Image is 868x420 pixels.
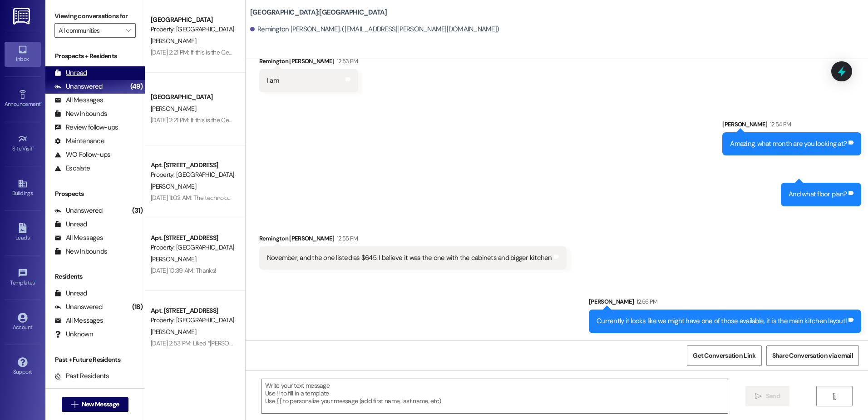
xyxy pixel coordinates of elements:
[151,255,196,263] span: [PERSON_NAME]
[766,345,859,366] button: Share Conversation via email
[259,56,358,69] div: Remington [PERSON_NAME]
[151,243,235,252] div: Property: [GEOGRAPHIC_DATA]
[693,351,755,360] span: Get Conversation Link
[151,306,235,315] div: Apt. [STREET_ADDRESS]
[5,265,41,290] a: Templates •
[335,56,358,66] div: 12:53 PM
[5,310,41,335] a: Account
[267,253,552,263] div: November, and the one listed as $645. I believe it was the one with the cabinets and bigger kitchen
[54,289,87,298] div: Unread
[589,297,861,310] div: [PERSON_NAME]
[267,76,279,85] div: I am
[54,247,107,256] div: New Inbounds
[597,316,847,326] div: Currently it looks like we might have one of those available, it is the main kitchen layout!
[54,220,87,229] div: Unread
[45,355,145,365] div: Past + Future Residents
[130,204,145,218] div: (31)
[730,139,847,149] div: Amazing, what month are you looking at?
[766,391,780,401] span: Send
[250,8,387,17] b: [GEOGRAPHIC_DATA]: [GEOGRAPHIC_DATA]
[62,397,129,412] button: New Message
[54,316,103,325] div: All Messages
[54,164,90,173] div: Escalate
[151,116,637,124] div: [DATE] 2:21 PM: If this is the Central Park apartments number, please call me back, there is an i...
[5,131,41,156] a: Site Visit •
[687,345,761,366] button: Get Conversation Link
[151,15,235,25] div: [GEOGRAPHIC_DATA]
[54,233,103,243] div: All Messages
[54,136,104,146] div: Maintenance
[33,144,34,150] span: •
[722,120,861,132] div: [PERSON_NAME]
[45,51,145,61] div: Prospects + Residents
[54,206,103,215] div: Unanswered
[151,48,637,56] div: [DATE] 2:21 PM: If this is the Central Park apartments number, please call me back, there is an i...
[755,393,762,400] i: 
[54,330,93,339] div: Unknown
[126,27,131,34] i: 
[54,371,109,381] div: Past Residents
[151,182,196,190] span: [PERSON_NAME]
[40,100,42,106] span: •
[5,355,41,379] a: Support
[151,37,196,45] span: [PERSON_NAME]
[13,8,32,25] img: ResiDesk Logo
[151,194,299,202] div: [DATE] 11:02 AM: The technologically impaired apologizes.
[45,272,145,281] div: Residents
[745,386,789,406] button: Send
[151,160,235,170] div: Apt. [STREET_ADDRESS]
[5,176,41,200] a: Buildings
[54,109,107,119] div: New Inbounds
[54,95,103,105] div: All Messages
[54,302,103,312] div: Unanswered
[259,234,567,246] div: Remington [PERSON_NAME]
[35,278,36,285] span: •
[71,401,78,408] i: 
[54,82,103,91] div: Unanswered
[250,25,499,34] div: Remington [PERSON_NAME]. ([EMAIL_ADDRESS][PERSON_NAME][DOMAIN_NAME])
[634,297,658,306] div: 12:56 PM
[151,92,235,102] div: [GEOGRAPHIC_DATA]
[151,105,196,113] span: [PERSON_NAME]
[151,315,235,325] div: Property: [GEOGRAPHIC_DATA]
[772,351,853,360] span: Share Conversation via email
[54,9,136,23] label: Viewing conversations for
[335,234,358,243] div: 12:55 PM
[5,220,41,245] a: Leads
[831,393,838,400] i: 
[151,25,235,34] div: Property: [GEOGRAPHIC_DATA]
[54,68,87,78] div: Unread
[151,170,235,180] div: Property: [GEOGRAPHIC_DATA]
[59,23,121,38] input: All communities
[45,189,145,199] div: Prospects
[151,266,216,275] div: [DATE] 10:39 AM: Thanks!
[128,80,145,94] div: (49)
[54,123,118,132] div: Review follow-ups
[151,328,196,336] span: [PERSON_NAME]
[789,190,847,199] div: And what floor plan?
[82,400,119,409] span: New Message
[768,120,791,129] div: 12:54 PM
[130,300,145,314] div: (18)
[5,42,41,66] a: Inbox
[54,150,110,160] div: WO Follow-ups
[151,233,235,243] div: Apt. [STREET_ADDRESS]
